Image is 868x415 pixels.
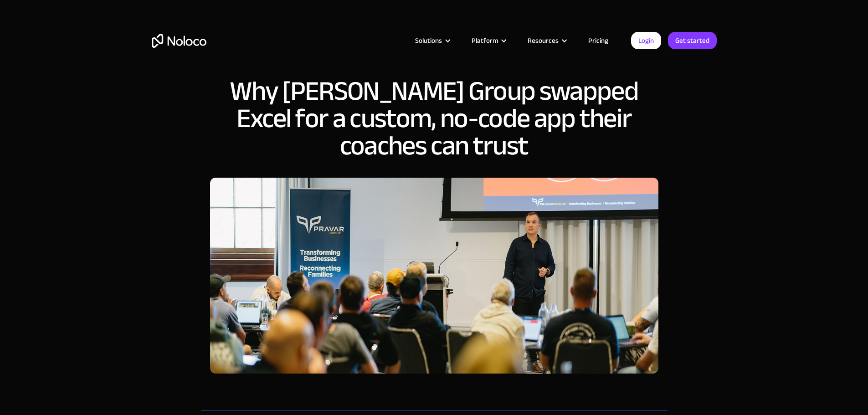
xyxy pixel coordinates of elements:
[152,34,206,48] a: home
[577,35,620,46] a: Pricing
[631,32,661,49] a: Login
[210,77,658,159] h1: Why [PERSON_NAME] Group swapped Excel for a custom, no-code app their coaches can trust
[460,35,516,46] div: Platform
[668,32,717,49] a: Get started
[528,35,559,46] div: Resources
[516,35,577,46] div: Resources
[404,35,460,46] div: Solutions
[472,35,498,46] div: Platform
[415,35,442,46] div: Solutions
